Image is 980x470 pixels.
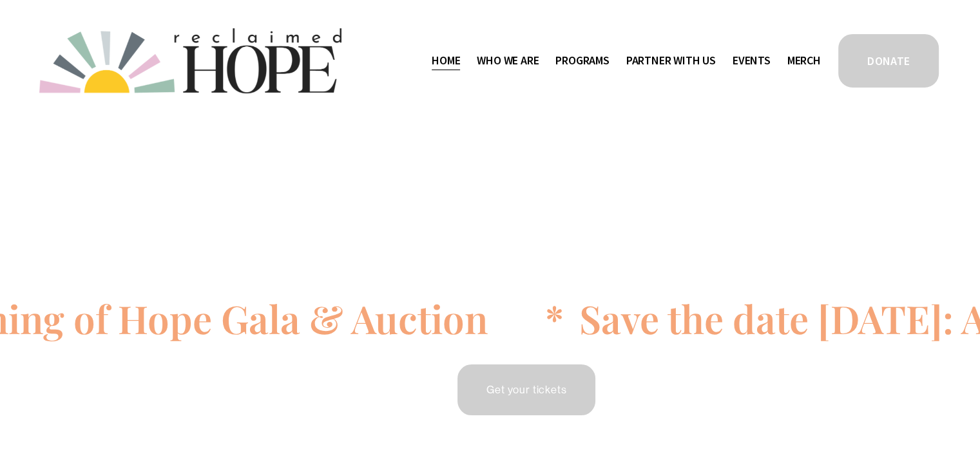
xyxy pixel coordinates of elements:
[626,52,716,70] span: Partner With Us
[477,50,539,71] a: folder dropdown
[432,50,460,71] a: Home
[555,52,610,70] span: Programs
[39,28,341,93] img: Reclaimed Hope Initiative
[733,50,771,71] a: Events
[477,52,539,70] span: Who We Are
[555,50,610,71] a: folder dropdown
[836,32,941,89] a: DONATE
[787,50,821,71] a: Merch
[456,362,597,417] a: Get your tickets
[626,50,716,71] a: folder dropdown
